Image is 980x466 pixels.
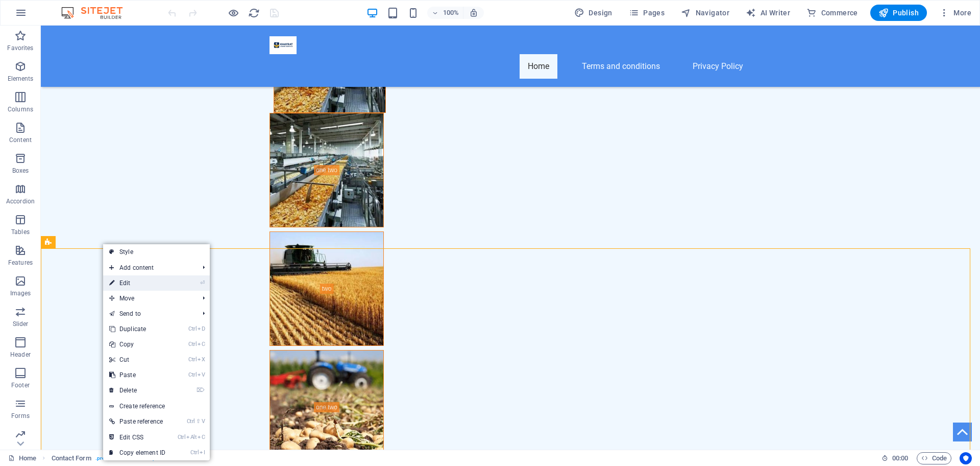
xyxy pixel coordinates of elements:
[196,418,201,425] i: ⇧
[6,197,35,205] p: Accordion
[11,381,30,389] p: Footer
[59,7,135,19] img: Editor Logo
[917,452,951,464] button: Code
[10,289,31,297] p: Images
[103,321,171,337] a: CtrlDDuplicate
[806,8,858,18] span: Commerce
[443,7,459,19] h6: 100%
[570,5,617,21] button: Design
[8,75,34,83] p: Elements
[469,8,478,17] i: On resize automatically adjust zoom level to fit chosen device.
[892,452,908,464] span: 00 00
[103,291,194,306] span: Move
[187,418,195,425] i: Ctrl
[95,452,165,464] span: . preset-contact-form-v3-plain
[11,228,30,236] p: Tables
[881,452,909,464] h6: Session time
[197,387,205,393] i: ⌦
[198,434,205,440] i: C
[52,452,91,464] span: Click to select. Double-click to edit
[574,8,612,18] span: Design
[103,414,171,429] a: Ctrl⇧VPaste reference
[10,351,31,359] p: Header
[870,5,927,21] button: Publish
[13,320,29,328] p: Slider
[935,5,975,21] button: More
[186,434,197,440] i: Alt
[921,452,947,464] span: Code
[103,244,210,260] a: Style
[746,8,790,18] span: AI Writer
[198,356,205,363] i: X
[103,275,171,291] a: ⏎Edit
[742,5,794,21] button: AI Writer
[200,449,205,456] i: I
[103,306,194,321] a: Send to
[103,352,171,367] a: CtrlXCut
[202,418,205,425] i: V
[190,449,199,456] i: Ctrl
[7,44,33,52] p: Favorites
[625,5,669,21] button: Pages
[939,8,971,18] span: More
[178,434,186,440] i: Ctrl
[248,7,260,19] i: Reload page
[8,105,33,113] p: Columns
[570,5,617,21] div: Design (Ctrl+Alt+Y)
[8,452,36,464] a: Click to cancel selection. Double-click to open Pages
[8,259,33,267] p: Features
[629,8,665,18] span: Pages
[188,356,197,363] i: Ctrl
[188,371,197,378] i: Ctrl
[103,399,210,414] a: Create reference
[427,7,463,19] button: 100%
[248,7,260,19] button: reload
[188,341,197,347] i: Ctrl
[681,8,729,18] span: Navigator
[200,279,205,286] i: ⏎
[878,8,919,18] span: Publish
[11,412,30,420] p: Forms
[960,452,972,464] button: Usercentrics
[227,7,239,19] button: Click here to leave preview mode and continue editing
[802,5,862,21] button: Commerce
[9,136,32,144] p: Content
[198,371,205,378] i: V
[677,5,733,21] button: Navigator
[103,367,171,383] a: CtrlVPaste
[103,430,171,445] a: CtrlAltCEdit CSS
[103,445,171,460] a: CtrlICopy element ID
[103,260,194,275] span: Add content
[198,325,205,332] i: D
[103,337,171,352] a: CtrlCCopy
[198,341,205,347] i: C
[188,325,197,332] i: Ctrl
[52,452,174,464] nav: breadcrumb
[12,167,29,175] p: Boxes
[899,454,901,462] span: :
[103,383,171,398] a: ⌦Delete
